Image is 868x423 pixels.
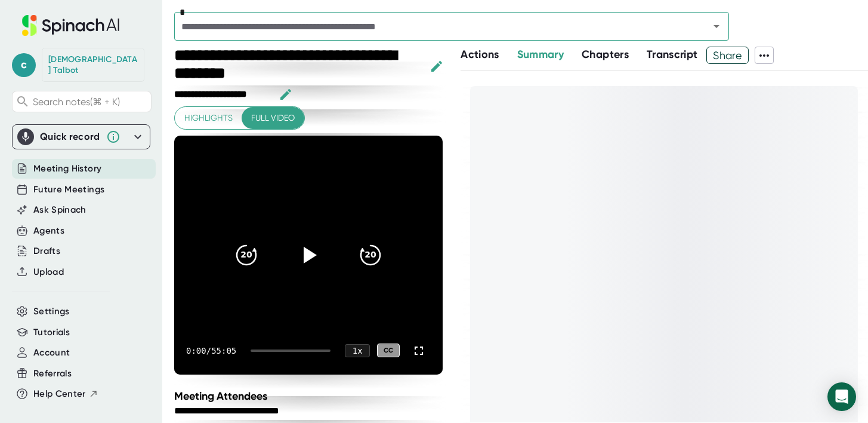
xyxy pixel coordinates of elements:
[582,47,629,63] button: Chapters
[33,96,120,108] span: Search notes (⌘ + K)
[242,107,304,129] button: Full video
[517,48,564,61] span: Summary
[707,45,748,66] span: Share
[33,346,70,360] button: Account
[647,48,698,61] span: Transcript
[40,131,100,143] div: Quick record
[708,18,725,35] button: Open
[706,47,749,64] button: Share
[33,265,64,279] button: Upload
[647,47,698,63] button: Transcript
[251,111,295,125] span: Full video
[461,47,499,63] button: Actions
[33,224,64,238] button: Agents
[33,203,87,217] button: Ask Spinach
[827,382,856,411] div: Open Intercom Messenger
[186,346,236,355] div: 0:00 / 55:05
[33,305,70,318] button: Settings
[48,54,138,75] div: Christian Talbot
[582,48,629,61] span: Chapters
[461,48,499,61] span: Actions
[33,183,104,197] button: Future Meetings
[33,367,72,381] button: Referrals
[517,47,564,63] button: Summary
[174,390,446,403] div: Meeting Attendees
[184,111,233,125] span: Highlights
[175,107,242,129] button: Highlights
[33,387,98,401] button: Help Center
[345,344,370,357] div: 1 x
[33,162,101,176] button: Meeting History
[33,387,86,401] span: Help Center
[12,53,36,77] span: c
[377,344,400,357] div: CC
[33,326,70,339] button: Tutorials
[17,125,145,149] div: Quick record
[33,244,60,258] button: Drafts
